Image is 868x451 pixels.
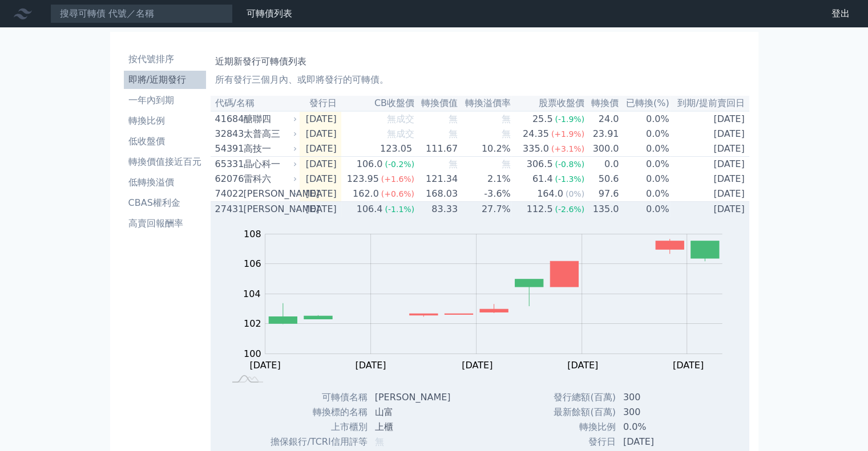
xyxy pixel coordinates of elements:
td: 上櫃 [368,420,460,434]
div: [PERSON_NAME] [244,187,295,201]
tspan: [DATE] [249,360,280,371]
th: 已轉換(%) [619,96,669,111]
th: 發行日 [300,96,341,111]
li: 一年內到期 [124,94,206,107]
p: 所有發行三個月內、或即將發行的可轉債。 [215,73,745,87]
td: 0.0% [619,202,669,217]
td: 0.0 [585,157,619,172]
div: 123.05 [378,142,414,156]
th: 轉換價 [585,96,619,111]
tspan: 100 [244,348,261,359]
td: 300.0 [585,141,619,157]
span: (+1.9%) [551,129,584,139]
td: 50.6 [585,172,619,186]
li: 按代號排序 [124,52,206,66]
a: 轉換價值接近百元 [124,153,206,171]
td: -3.6% [458,186,511,202]
td: [DATE] [670,186,749,202]
td: [DATE] [300,186,341,202]
td: 上市櫃別 [257,420,368,434]
div: 62076 [215,172,241,186]
th: CB收盤價 [341,96,415,111]
th: 代碼/名稱 [211,96,300,111]
td: 83.33 [415,202,458,217]
td: 24.0 [585,111,619,127]
div: 61.4 [530,172,555,186]
a: 可轉債列表 [247,8,292,19]
td: [DATE] [300,202,341,217]
li: 轉換價值接近百元 [124,155,206,169]
span: (0%) [566,189,584,198]
td: [DATE] [670,127,749,141]
span: (-0.2%) [385,160,414,169]
td: 0.0% [619,172,669,186]
span: (-1.3%) [555,174,584,184]
a: 一年內到期 [124,91,206,109]
span: 無 [502,159,511,169]
div: 335.0 [520,142,551,156]
td: [DATE] [300,127,341,141]
div: 112.5 [524,202,555,216]
g: Chart [237,229,739,371]
td: 發行日 [542,434,616,449]
div: 123.95 [345,172,381,186]
span: 無 [375,436,384,447]
span: 無 [449,113,458,124]
td: 0.0% [616,420,703,434]
td: 0.0% [619,111,669,127]
span: 無 [502,128,511,139]
div: 41684 [215,112,241,126]
a: 低轉換溢價 [124,173,206,192]
tspan: [DATE] [462,360,492,371]
td: 轉換標的名稱 [257,405,368,420]
td: [DATE] [670,111,749,127]
tspan: 106 [244,258,261,269]
th: 轉換價值 [415,96,458,111]
div: 27431 [215,202,241,216]
tspan: [DATE] [567,360,598,371]
h1: 近期新發行可轉債列表 [215,55,745,68]
span: (+1.6%) [381,174,414,184]
li: 即將/近期發行 [124,73,206,87]
span: (+0.6%) [381,189,414,198]
div: 54391 [215,142,241,156]
tspan: 102 [244,318,261,329]
div: 32843 [215,127,241,141]
td: 發行總額(百萬) [542,390,616,405]
div: 65331 [215,157,241,171]
li: 低收盤價 [124,135,206,148]
td: [DATE] [670,157,749,172]
td: 23.91 [585,127,619,141]
tspan: 104 [243,289,261,299]
a: 按代號排序 [124,50,206,68]
a: 即將/近期發行 [124,71,206,89]
td: 最新餘額(百萬) [542,405,616,420]
li: 高賣回報酬率 [124,217,206,230]
span: (+3.1%) [551,144,584,153]
td: [DATE] [300,141,341,157]
td: 97.6 [585,186,619,202]
a: 低收盤價 [124,132,206,151]
td: 121.34 [415,172,458,186]
div: 高技一 [244,142,295,156]
div: 25.5 [530,112,555,126]
td: [DATE] [670,141,749,157]
li: 轉換比例 [124,114,206,128]
div: 306.5 [524,157,555,171]
a: 高賣回報酬率 [124,214,206,233]
span: 無 [449,159,458,169]
li: 低轉換溢價 [124,176,206,189]
td: 0.0% [619,127,669,141]
li: CBAS權利金 [124,196,206,210]
td: [DATE] [300,111,341,127]
a: 轉換比例 [124,112,206,130]
td: [PERSON_NAME] [368,390,460,405]
span: (-2.6%) [555,205,584,214]
div: 162.0 [350,187,381,201]
tspan: [DATE] [673,360,704,371]
td: 10.2% [458,141,511,157]
tspan: 108 [244,229,261,239]
div: 太普高三 [244,127,295,141]
th: 轉換溢價率 [458,96,511,111]
td: 擔保銀行/TCRI信用評等 [257,434,368,449]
